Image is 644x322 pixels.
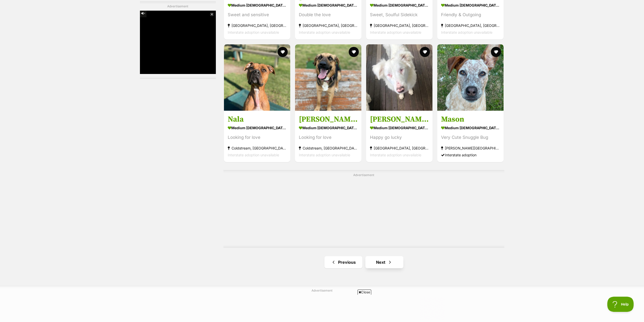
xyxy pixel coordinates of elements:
[441,11,500,18] div: Friendly & Outgoing
[365,256,403,268] a: Next page
[140,1,216,79] div: Advertisement
[441,124,500,131] strong: medium [DEMOGRAPHIC_DATA] Dog
[299,30,350,34] span: Interstate adoption unavailable
[295,44,361,111] img: Cleo - German Shepherd x Harrier Dog
[366,110,432,162] a: [PERSON_NAME] medium [DEMOGRAPHIC_DATA] Dog Happy go lucky [GEOGRAPHIC_DATA], [GEOGRAPHIC_DATA] I...
[228,11,286,18] div: Sweet and sensitive
[299,2,358,9] strong: medium [DEMOGRAPHIC_DATA] Dog
[370,114,429,124] h3: [PERSON_NAME]
[278,47,288,57] button: favourite
[228,22,286,29] strong: [GEOGRAPHIC_DATA], [GEOGRAPHIC_DATA]
[241,179,487,243] iframe: Advertisement
[299,153,350,157] span: Interstate adoption unavailable
[437,44,504,111] img: Mason - Australian Cattle Dog
[370,30,421,34] span: Interstate adoption unavailable
[370,11,429,18] div: Sweet, Soulful Sidekick
[370,134,429,141] div: Happy go lucky
[299,22,358,29] strong: [GEOGRAPHIC_DATA], [GEOGRAPHIC_DATA]
[366,44,432,111] img: Luca - Border Collie Dog
[324,256,362,268] a: Previous page
[437,110,504,162] a: Mason medium [DEMOGRAPHIC_DATA] Dog Very Cute Snuggle Bug [PERSON_NAME][GEOGRAPHIC_DATA] Intersta...
[228,124,286,131] strong: medium [DEMOGRAPHIC_DATA] Dog
[223,256,504,268] nav: Pagination
[370,22,429,29] strong: [GEOGRAPHIC_DATA], [GEOGRAPHIC_DATA]
[441,22,500,29] strong: [GEOGRAPHIC_DATA], [GEOGRAPHIC_DATA]
[299,114,358,124] h3: [PERSON_NAME]
[441,134,500,141] div: Very Cute Snuggle Bug
[349,47,359,57] button: favourite
[224,44,290,111] img: Nala - Staffordshire Bull Terrier Dog
[224,110,290,162] a: Nala medium [DEMOGRAPHIC_DATA] Dog Looking for love Coldstream, [GEOGRAPHIC_DATA] Interstate adop...
[358,290,371,295] span: Close
[370,2,429,9] strong: medium [DEMOGRAPHIC_DATA] Dog
[370,124,429,131] strong: medium [DEMOGRAPHIC_DATA] Dog
[228,144,286,151] strong: Coldstream, [GEOGRAPHIC_DATA]
[140,11,216,74] iframe: Advertisement
[295,110,361,162] a: [PERSON_NAME] medium [DEMOGRAPHIC_DATA] Dog Looking for love Coldstream, [GEOGRAPHIC_DATA] Inters...
[420,47,430,57] button: favourite
[299,134,358,141] div: Looking for love
[299,11,358,18] div: Double the love
[228,153,279,157] span: Interstate adoption unavailable
[299,124,358,131] strong: medium [DEMOGRAPHIC_DATA] Dog
[441,30,492,34] span: Interstate adoption unavailable
[228,114,286,124] h3: Nala
[441,114,500,124] h3: Mason
[370,153,421,157] span: Interstate adoption unavailable
[228,2,286,9] strong: medium [DEMOGRAPHIC_DATA] Dog
[607,297,634,312] iframe: Help Scout Beacon - Open
[491,47,501,57] button: favourite
[223,170,504,248] div: Advertisement
[299,144,358,151] strong: Coldstream, [GEOGRAPHIC_DATA]
[441,144,500,151] strong: [PERSON_NAME][GEOGRAPHIC_DATA]
[441,2,500,9] strong: medium [DEMOGRAPHIC_DATA] Dog
[199,297,445,319] iframe: Advertisement
[228,134,286,141] div: Looking for love
[228,30,279,34] span: Interstate adoption unavailable
[441,151,500,158] div: Interstate adoption
[370,144,429,151] strong: [GEOGRAPHIC_DATA], [GEOGRAPHIC_DATA]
